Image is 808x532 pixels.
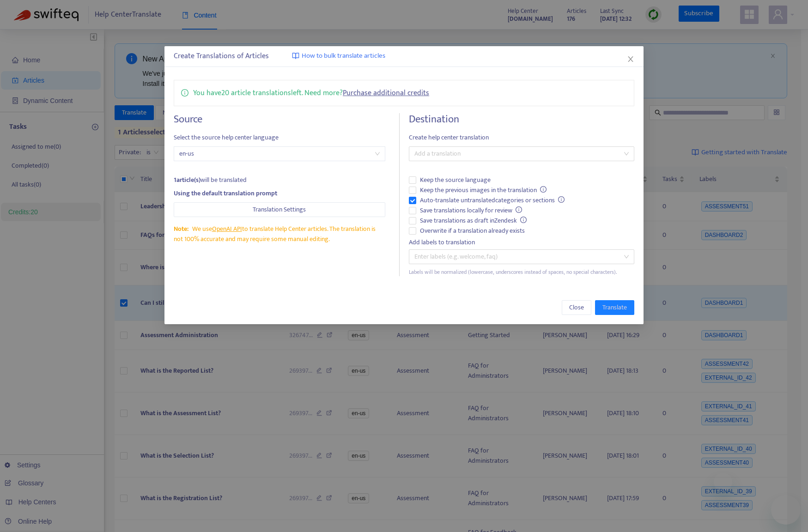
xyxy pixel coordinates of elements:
button: Close [626,54,636,64]
span: Translation Settings [253,205,306,215]
span: info-circle [540,186,547,193]
span: Select the source help center language [174,133,385,143]
span: en-us [179,147,380,161]
span: Note: [174,224,188,234]
span: Create help center translation [409,133,634,143]
span: Save translations as draft in Zendesk [416,216,531,226]
span: Overwrite if a translation already exists [416,226,529,236]
h4: Destination [409,113,634,126]
img: image-link [292,52,299,60]
div: Labels will be normalized (lowercase, underscores instead of spaces, no special characters). [409,268,634,277]
strong: 1 article(s) [174,175,200,185]
span: info-circle [520,217,527,223]
span: info-circle [181,87,188,97]
span: info-circle [558,196,565,203]
span: Auto-translate untranslated categories or sections [416,195,569,206]
iframe: Close message [714,473,732,491]
div: We use to translate Help Center articles. The translation is not 100% accurate and may require so... [174,224,385,244]
span: info-circle [516,206,522,213]
div: will be translated [174,175,385,185]
button: Close [562,300,591,315]
h4: Source [174,113,385,126]
p: You have 20 article translations left. Need more? [193,87,429,99]
span: Save translations locally for review [416,206,526,216]
div: Using the default translation prompt [174,188,385,199]
span: How to bulk translate articles [302,51,385,61]
span: Close [569,302,584,313]
a: OpenAI API [212,224,242,234]
button: Translate [595,300,634,315]
span: Keep the source language [416,175,494,185]
span: close [627,55,634,63]
a: How to bulk translate articles [292,51,385,61]
div: Add labels to translation [409,237,634,248]
iframe: Button to launch messaging window [771,495,801,525]
button: Translation Settings [174,202,385,217]
span: Keep the previous images in the translation [416,185,551,195]
a: Purchase additional credits [343,87,429,99]
div: Create Translations of Articles [174,51,634,62]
